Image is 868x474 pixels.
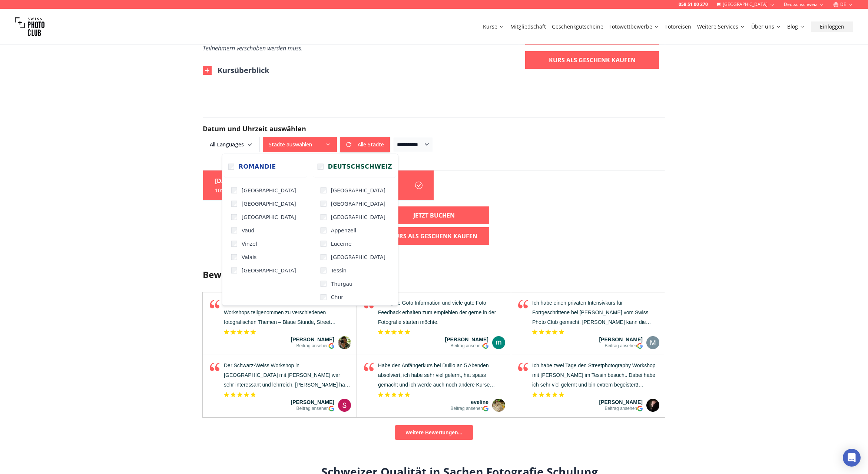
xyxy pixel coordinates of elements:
[215,187,354,194] div: 10:00 - 17:30 | [GEOGRAPHIC_DATA] (Englisch) | 390 CHF
[203,269,665,281] h3: Bewertungen
[203,66,212,75] img: Outline Close
[331,213,385,221] span: [GEOGRAPHIC_DATA]
[340,137,390,152] button: Alle Städte
[331,187,385,194] span: [GEOGRAPHIC_DATA]
[665,23,691,30] a: Fotoreisen
[379,227,489,245] a: Kurs als Geschenk kaufen
[331,253,385,261] span: [GEOGRAPHIC_DATA]
[203,123,665,134] h2: Datum und Uhrzeit auswählen
[811,21,853,32] button: Einloggen
[203,65,269,76] button: Kursüberblick
[331,267,347,274] span: Tessin
[331,280,352,288] span: Thurgau
[784,21,808,32] button: Blog
[510,23,546,30] a: Mitgliedschaft
[379,206,489,224] a: Jetzt buchen
[525,52,659,69] a: Kurs als Geschenk kaufen
[242,187,296,194] span: [GEOGRAPHIC_DATA]
[242,267,296,274] span: [GEOGRAPHIC_DATA]
[321,201,327,207] input: [GEOGRAPHIC_DATA]
[331,227,357,234] span: Appenzell
[328,162,392,171] span: Deutschschweiz
[549,56,636,65] b: Kurs als Geschenk kaufen
[242,227,255,234] span: Vaud
[609,23,659,30] a: Fotowettbewerbe
[203,34,478,52] em: Bitte beachte: Bei schlechtem Wetter kann es sein, dass der praktische Teil des Kurses in Absprac...
[321,254,327,260] input: [GEOGRAPHIC_DATA]
[231,228,237,233] input: Vaud
[203,137,260,152] button: All Languages
[751,23,781,30] a: Über uns
[231,254,237,260] input: Valais
[321,294,327,300] input: Chur
[697,23,745,30] a: Weitere Services
[242,200,296,208] span: [GEOGRAPHIC_DATA]
[552,23,603,30] a: Geschenkgutscheine
[331,240,352,248] span: Lucerne
[331,200,385,208] span: [GEOGRAPHIC_DATA]
[662,21,694,32] button: Fotoreisen
[549,21,606,32] button: Geschenkgutscheine
[679,1,708,7] a: 058 51 00 270
[321,241,327,247] input: Lucerne
[391,232,477,241] b: Kurs als Geschenk kaufen
[480,21,507,32] button: Kurse
[242,213,296,221] span: [GEOGRAPHIC_DATA]
[787,23,805,30] a: Blog
[231,241,237,247] input: Vinzel
[263,137,337,152] button: Städte auswählen
[748,21,784,32] button: Über uns
[242,253,257,261] span: Valais
[483,23,504,30] a: Kurse
[231,188,237,193] input: [GEOGRAPHIC_DATA]
[413,211,455,220] b: Jetzt buchen
[507,21,549,32] button: Mitgliedschaft
[215,176,354,185] div: [DATE]
[318,163,324,169] input: Deutschschweiz
[321,214,327,220] input: [GEOGRAPHIC_DATA]
[204,138,259,151] span: All Languages
[231,214,237,220] input: [GEOGRAPHIC_DATA]
[321,228,327,233] input: Appenzell
[231,268,237,274] input: [GEOGRAPHIC_DATA]
[231,201,237,207] input: [GEOGRAPHIC_DATA]
[331,294,343,301] span: Chur
[321,188,327,193] input: [GEOGRAPHIC_DATA]
[15,12,44,42] img: Swiss photo club
[239,162,276,171] span: Romandie
[242,240,257,248] span: Vinzel
[843,449,861,467] div: Open Intercom Messenger
[606,21,662,32] button: Fotowettbewerbe
[321,281,327,287] input: Thurgau
[321,268,327,274] input: Tessin
[228,163,234,169] input: Romandie
[694,21,748,32] button: Weitere Services
[222,154,398,306] div: Städte auswählen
